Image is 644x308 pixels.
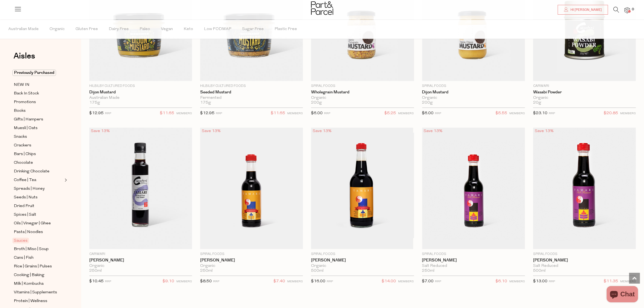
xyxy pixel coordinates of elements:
[14,90,63,97] a: Back In Stock
[200,268,213,273] span: 250ml
[549,112,555,115] small: RRP
[200,258,303,263] a: [PERSON_NAME]
[184,20,193,39] span: Keto
[422,111,434,115] span: $6.00
[89,279,104,283] span: $10.45
[14,107,63,114] a: Books
[14,298,47,304] span: Protein | Wellness
[620,280,636,283] small: MEMBERS
[273,278,285,285] span: $7.40
[385,110,396,117] span: $5.25
[89,258,192,263] a: [PERSON_NAME]
[533,90,636,95] a: Wasabi Powder
[14,289,57,296] span: Vitamins | Supplements
[496,278,507,285] span: $6.10
[12,238,29,243] span: Sauces
[14,52,35,65] a: Aisles
[14,116,63,123] a: Gifts | Hampers
[533,84,636,89] p: Carwari
[105,112,111,115] small: RRP
[63,177,67,183] button: Expand/Collapse Coffee | Tea
[89,252,192,257] p: Carwari
[176,112,192,115] small: MEMBERS
[422,268,435,273] span: 250ml
[14,160,33,166] span: Chocolate
[200,84,303,89] p: Hilbilby Cultured Foods
[176,280,192,283] small: MEMBERS
[89,127,192,249] img: Tamari
[14,125,63,132] a: Muesli | Oats
[14,116,43,123] span: Gifts | Hampers
[275,20,297,39] span: Plastic Free
[89,96,192,100] div: Australian Made
[14,70,63,76] a: Previously Purchased
[14,280,63,287] a: Milk | Kombucha
[533,264,636,268] div: Salt Reduced
[14,108,26,114] span: Books
[14,229,43,235] span: Pasta | Noodles
[496,110,507,117] span: $5.55
[14,168,49,175] span: Drinking Chocolate
[14,99,63,106] a: Promotions
[533,252,636,257] p: Spiral Foods
[533,279,547,283] span: $13.00
[160,110,174,117] span: $11.65
[89,111,104,115] span: $12.95
[14,229,63,235] a: Pasta | Noodles
[422,127,525,249] img: Tamari
[109,20,129,39] span: Dairy Free
[14,151,63,158] a: Bars | Chips
[311,252,414,257] p: Spiral Foods
[163,278,174,285] span: $9.10
[14,298,63,304] a: Protein | Wellness
[200,96,303,100] div: Fermented
[422,258,525,263] a: [PERSON_NAME]
[200,252,303,257] p: Spiral Foods
[213,280,219,283] small: RRP
[14,177,36,184] span: Coffee | Tea
[311,96,414,100] div: Organic
[14,133,63,140] a: Snacks
[89,127,111,135] div: Save 13%
[14,142,31,149] span: Crackers
[569,8,602,12] span: Hi [PERSON_NAME]
[324,112,330,115] small: RRP
[311,90,414,95] a: Wholegrain Mustard
[14,185,63,192] a: Spreads | Honey
[271,110,285,117] span: $11.65
[604,278,618,285] span: $11.35
[620,112,636,115] small: MEMBERS
[89,264,192,268] div: Organic
[14,272,44,278] span: Cooking | Baking
[14,289,63,296] a: Vitamins | Supplements
[382,278,396,285] span: $14.00
[14,151,36,158] span: Bars | Chips
[549,280,555,283] small: RRP
[200,90,303,95] a: Seeded Mustard
[509,280,525,283] small: MEMBERS
[200,111,214,115] span: $12.95
[14,142,63,149] a: Crackers
[12,70,56,76] span: Previously Purchased
[14,272,63,278] a: Cooking | Baking
[14,246,49,253] span: Broth | Miso | Soup
[14,281,44,287] span: Milk | Kombucha
[14,237,63,244] a: Sauces
[287,280,303,283] small: MEMBERS
[200,279,212,283] span: $8.50
[533,127,555,135] div: Save 13%
[422,279,434,283] span: $7.00
[200,264,303,268] div: Organic
[311,84,414,89] p: Spiral Foods
[14,168,63,175] a: Drinking Chocolate
[398,280,414,283] small: MEMBERS
[533,96,636,100] div: Organic
[14,99,36,106] span: Promotions
[49,20,65,39] span: Organic
[398,112,414,115] small: MEMBERS
[14,203,63,209] a: Dried Fruit
[630,7,635,12] span: 0
[14,186,45,192] span: Spreads | Honey
[625,7,630,13] a: 0
[558,5,608,15] a: Hi [PERSON_NAME]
